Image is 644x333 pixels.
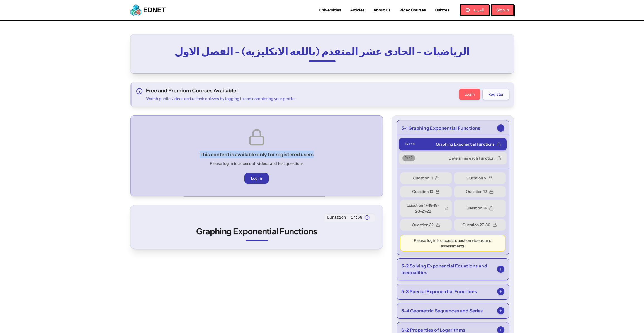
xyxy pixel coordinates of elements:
button: Question 12 [454,186,506,197]
h3: Free and Premium Courses Available! [146,87,295,95]
span: EDNET [143,6,166,15]
span: Duration: 17:58 [327,215,362,220]
a: Quizzes [430,7,454,13]
button: Question 27-30 [454,219,506,231]
button: Sign In [491,4,514,16]
p: Please log in to access all videos and test questions [210,161,303,166]
span: Question 12 [466,189,487,195]
span: Graphing Exponential Functions [436,141,494,147]
span: Question 13 [412,189,433,195]
button: 5-4 Geometric Sequences and Series [397,303,509,318]
h2: الرياضيات - الحادي عشر المتقدم (باللغة الانكليزية) - الفصل الاول [162,46,482,57]
button: Graphing Exponential Functions17:58 [399,138,506,150]
span: 5-4 Geometric Sequences and Series [401,307,483,314]
a: Articles [346,7,369,13]
span: 17 : 58 [402,141,417,148]
p: Watch public videos and unlock quizzes by logging in and completing your profile. [146,96,295,102]
span: Question 17-18-19-20-21-22 [404,202,443,214]
a: Universities [314,7,346,13]
button: Determine each Function2:49 [399,152,506,164]
a: About Us [369,7,395,13]
div: Please login to access question videos and assessments [400,235,505,251]
button: Question 13 [400,186,452,197]
button: Register [482,89,509,100]
button: Question 32 [400,219,452,231]
span: Question 27-30 [462,222,490,228]
span: Determine each Function [449,155,494,161]
button: Question 17-18-19-20-21-22 [400,200,452,217]
button: Log In [244,173,269,184]
span: Question 32 [412,222,434,228]
span: Question 11 [413,175,433,181]
img: EDNET [130,4,142,16]
button: العربية [460,4,489,16]
span: Question 14 [466,205,487,211]
button: Question 5 [454,172,506,184]
button: 5-1 Graphing Exponential Functions [397,120,509,136]
span: Question 5 [466,175,486,181]
button: Login [459,89,480,100]
span: 5-2 Solving Exponential Equations and Inequalities [401,262,497,276]
a: EDNETEDNET [130,4,166,16]
span: 5-1 Graphing Exponential Functions [401,125,480,131]
h3: This content is available only for registered users [200,151,314,158]
span: 2 : 49 [402,155,415,161]
button: Question 14 [454,200,506,217]
h2: Graphing Exponential Functions [138,226,375,237]
button: 5-3 Special Exponential Functions [397,284,509,299]
button: 5-2 Solving Exponential Equations and Inequalities [397,259,509,280]
span: 5-3 Special Exponential Functions [401,288,477,295]
button: Question 11 [400,172,452,184]
a: Video Courses [395,7,430,13]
